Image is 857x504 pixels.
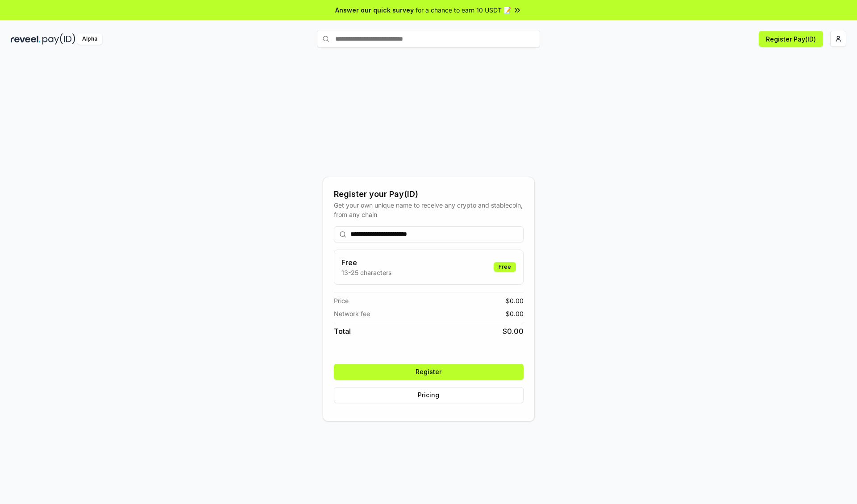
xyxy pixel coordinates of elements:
[334,309,370,318] span: Network fee
[334,326,351,337] span: Total
[334,364,524,380] button: Register
[759,31,823,47] button: Register Pay(ID)
[503,326,524,337] span: $ 0.00
[506,296,524,305] span: $ 0.00
[42,33,75,45] img: pay_id
[416,5,511,15] span: for a chance to earn 10 USDT 📝
[334,387,524,403] button: Pricing
[334,188,524,200] div: Register your Pay(ID)
[334,200,524,219] div: Get your own unique name to receive any crypto and stablecoin, from any chain
[77,33,102,45] div: Alpha
[11,33,41,45] img: reveel_dark
[341,257,391,268] h3: Free
[494,262,516,272] div: Free
[335,5,414,15] span: Answer our quick survey
[334,296,349,305] span: Price
[506,309,524,318] span: $ 0.00
[341,268,391,277] p: 13-25 characters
